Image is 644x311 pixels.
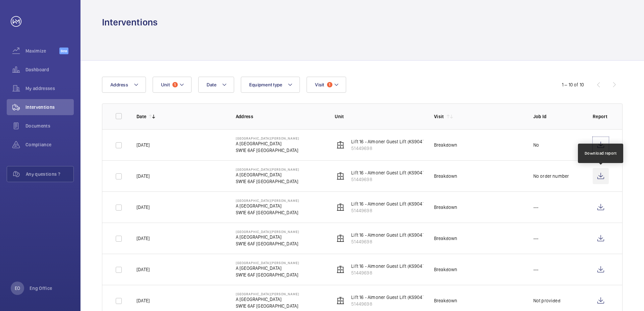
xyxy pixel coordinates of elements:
[335,113,423,120] p: Unit
[236,167,299,171] p: [GEOGRAPHIC_DATA][PERSON_NAME]
[161,82,170,87] span: Unit
[315,82,324,87] span: Visit
[236,234,299,240] p: A [GEOGRAPHIC_DATA]
[351,207,426,214] p: 51449698
[533,297,560,304] p: Not provided
[533,235,539,242] p: ---
[241,77,300,93] button: Equipment type
[336,141,344,149] img: elevator.svg
[351,169,426,176] p: Lift 16 - Almoner Guest Lift (KS9047)
[351,263,426,269] p: Lift 16 - Almoner Guest Lift (KS9047)
[351,238,426,245] p: 51449698
[137,173,150,179] p: [DATE]
[533,266,539,273] p: ---
[236,140,299,147] p: A [GEOGRAPHIC_DATA]
[351,201,426,207] p: Lift 16 - Almoner Guest Lift (KS9047)
[25,85,74,92] span: My addresses
[236,303,299,309] p: SW1E 6AF [GEOGRAPHIC_DATA]
[25,104,74,110] span: Interventions
[533,173,569,179] p: No order number
[25,123,74,129] span: Documents
[533,204,539,211] p: ---
[336,297,344,305] img: elevator.svg
[26,171,73,177] span: Any questions ?
[137,235,150,242] p: [DATE]
[236,203,299,209] p: A [GEOGRAPHIC_DATA]
[434,266,458,273] div: Breakdown
[25,141,74,148] span: Compliance
[110,82,128,87] span: Address
[593,113,609,120] p: Report
[236,199,299,203] p: [GEOGRAPHIC_DATA][PERSON_NAME]
[434,235,458,242] div: Breakdown
[236,178,299,185] p: SW1E 6AF [GEOGRAPHIC_DATA]
[30,285,52,292] p: Eng Office
[351,138,426,145] p: Lift 16 - Almoner Guest Lift (KS9047)
[351,294,426,301] p: Lift 16 - Almoner Guest Lift (KS9047)
[236,292,299,296] p: [GEOGRAPHIC_DATA][PERSON_NAME]
[207,82,216,87] span: Date
[59,48,68,54] span: Beta
[15,285,20,292] p: EO
[236,136,299,140] p: [GEOGRAPHIC_DATA][PERSON_NAME]
[236,271,299,278] p: SW1E 6AF [GEOGRAPHIC_DATA]
[137,204,150,211] p: [DATE]
[172,82,178,87] span: 1
[533,113,582,120] p: Job Id
[434,173,458,179] div: Breakdown
[102,77,146,93] button: Address
[351,232,426,238] p: Lift 16 - Almoner Guest Lift (KS9047)
[236,147,299,154] p: SW1E 6AF [GEOGRAPHIC_DATA]
[236,240,299,247] p: SW1E 6AF [GEOGRAPHIC_DATA]
[434,113,444,120] p: Visit
[336,265,344,274] img: elevator.svg
[336,172,344,180] img: elevator.svg
[336,234,344,242] img: elevator.svg
[137,266,150,273] p: [DATE]
[562,81,584,88] div: 1 – 10 of 10
[137,142,150,148] p: [DATE]
[351,176,426,183] p: 51449698
[351,269,426,276] p: 51449698
[236,209,299,216] p: SW1E 6AF [GEOGRAPHIC_DATA]
[153,77,192,93] button: Unit1
[434,142,458,148] div: Breakdown
[351,301,426,307] p: 51449698
[336,203,344,211] img: elevator.svg
[585,150,617,156] div: Download report
[102,16,158,28] h1: Interventions
[351,145,426,152] p: 51449698
[327,82,332,87] span: 1
[236,265,299,271] p: A [GEOGRAPHIC_DATA]
[236,261,299,265] p: [GEOGRAPHIC_DATA][PERSON_NAME]
[236,113,324,120] p: Address
[198,77,234,93] button: Date
[307,77,346,93] button: Visit1
[236,230,299,234] p: [GEOGRAPHIC_DATA][PERSON_NAME]
[236,171,299,178] p: A [GEOGRAPHIC_DATA]
[236,296,299,303] p: A [GEOGRAPHIC_DATA]
[25,48,59,54] span: Maximize
[137,113,146,120] p: Date
[434,297,458,304] div: Breakdown
[249,82,282,87] span: Equipment type
[434,204,458,211] div: Breakdown
[533,142,539,148] p: No
[25,66,74,73] span: Dashboard
[137,297,150,304] p: [DATE]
